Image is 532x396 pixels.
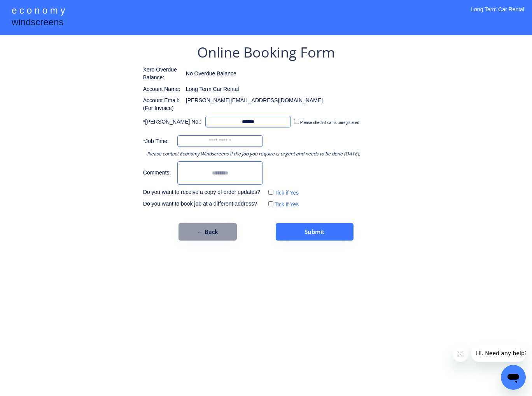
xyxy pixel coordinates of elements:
span: Hi. Need any help? [5,5,56,12]
div: Long Term Car Rental [471,6,524,23]
div: e c o n o m y [12,4,65,19]
div: windscreens [12,16,63,31]
iframe: Close message [453,346,468,362]
div: Please contact Economy Windscreens if the job you require is urgent and needs to be done [DATE]. [147,151,360,157]
div: [PERSON_NAME][EMAIL_ADDRESS][DOMAIN_NAME] [186,97,323,105]
div: Account Name: [143,85,182,93]
label: Tick if Yes [275,190,299,196]
div: *[PERSON_NAME] No.: [143,118,201,126]
div: Long Term Car Rental [186,85,239,93]
div: Online Booking Form [197,43,335,62]
label: Please check if car is unregistered [300,120,359,125]
div: Account Email: (For Invoice) [143,97,182,112]
button: ← Back [178,223,237,241]
div: Do you want to receive a copy of order updates? [143,188,263,196]
div: Do you want to book job at a different address? [143,200,263,208]
div: Xero Overdue Balance: [143,66,182,81]
iframe: Message from company [471,345,526,362]
iframe: Button to launch messaging window [501,365,526,390]
button: Submit [276,223,353,241]
div: No Overdue Balance [186,70,236,78]
div: Comments: [143,169,173,177]
div: *Job Time: [143,138,173,145]
label: Tick if Yes [275,201,299,208]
